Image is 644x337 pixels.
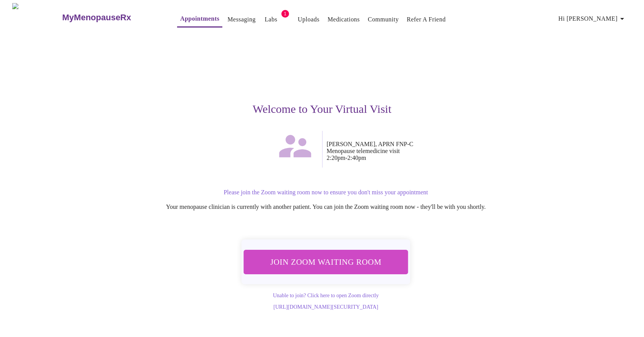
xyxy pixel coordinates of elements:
button: Appointments [177,11,222,28]
p: Your menopause clinician is currently with another patient. You can join the Zoom waiting room no... [94,204,558,210]
h3: MyMenopauseRx [62,13,131,23]
button: Uploads [295,12,323,27]
a: Labs [264,14,277,25]
button: Hi [PERSON_NAME] [555,11,630,26]
a: Uploads [298,14,320,25]
img: MyMenopauseRx Logo [12,3,61,32]
p: Please join the Zoom waiting room now to ensure you don't miss your appointment [94,189,558,196]
span: Join Zoom Waiting Room [253,255,399,269]
a: Medications [327,14,360,25]
a: Community [368,14,399,25]
a: Refer a Friend [407,14,446,25]
span: Hi [PERSON_NAME] [559,13,627,24]
a: Unable to join? Click here to open Zoom directly [273,293,379,298]
button: Messaging [224,12,258,27]
p: [PERSON_NAME], APRN FNP-C Menopause telemedicine visit 2:20pm - 2:40pm [327,141,558,161]
button: Medications [324,12,363,27]
a: Appointments [180,13,219,24]
a: Messaging [227,14,255,25]
button: Community [365,12,402,27]
a: MyMenopauseRx [61,4,162,31]
h3: Welcome to Your Virtual Visit [86,103,558,116]
button: Labs [259,12,283,27]
button: Join Zoom Waiting Room [243,250,409,274]
button: Refer a Friend [404,12,449,27]
a: [URL][DOMAIN_NAME][SECURITY_DATA] [273,304,378,310]
span: 1 [281,10,289,18]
